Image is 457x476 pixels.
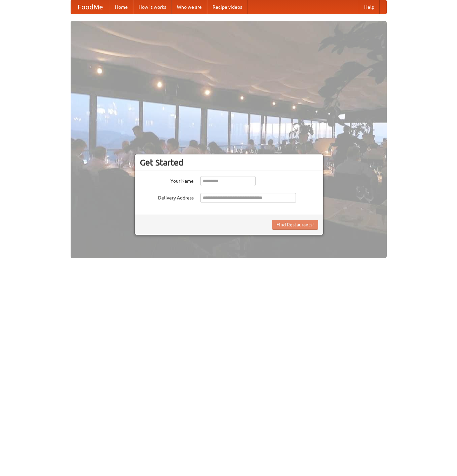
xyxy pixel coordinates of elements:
[207,0,247,14] a: Recipe videos
[140,176,194,184] label: Your Name
[133,0,172,14] a: How it works
[272,220,318,230] button: Find Restaurants!
[172,0,207,14] a: Who we are
[140,193,194,201] label: Delivery Address
[359,0,380,14] a: Help
[140,157,318,168] h3: Get Started
[71,0,110,14] a: FoodMe
[110,0,133,14] a: Home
